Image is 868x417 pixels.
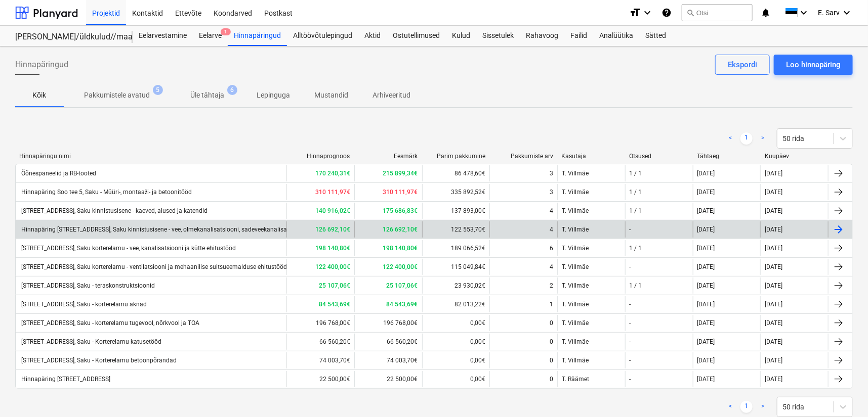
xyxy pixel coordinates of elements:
[697,319,715,327] div: [DATE]
[20,301,147,308] div: [STREET_ADDRESS], Saku - korterelamu aknad
[564,26,593,46] a: Failid
[315,170,350,177] b: 170 240,31€
[315,226,350,233] b: 126 692,10€
[697,282,715,289] div: [DATE]
[287,26,358,46] a: Alltöövõtulepingud
[20,282,155,289] div: [STREET_ADDRESS], Saku - teraskonstruktsioonid
[682,4,753,21] button: Otsi
[286,352,354,368] div: 74 003,70€
[387,282,418,289] b: 25 107,06€
[550,301,553,308] div: 1
[697,153,757,160] div: Tähtaeg
[765,376,782,383] div: [DATE]
[765,170,782,177] div: [DATE]
[153,85,163,95] span: 5
[20,170,96,177] div: Õõnespaneelid ja RB-tooted
[630,263,631,270] div: -
[697,245,715,252] div: [DATE]
[629,7,641,19] i: format_size
[315,207,350,214] b: 140 916,02€
[561,153,621,160] div: Kasutaja
[557,240,625,256] div: T. Villmäe
[387,26,446,46] a: Ostutellimused
[383,226,418,233] b: 126 692,10€
[354,315,422,331] div: 196 768,00€
[557,296,625,312] div: T. Villmäe
[422,184,490,200] div: 335 892,52€
[757,401,769,413] a: Next page
[354,371,422,387] div: 22 500,00€
[557,352,625,368] div: T. Villmäe
[358,26,387,46] a: Aktid
[193,26,228,46] a: Eelarve1
[697,357,715,364] div: [DATE]
[557,184,625,200] div: T. Villmäe
[697,376,715,383] div: [DATE]
[387,301,418,308] b: 84 543,69€
[817,368,868,417] iframe: Chat Widget
[286,371,354,387] div: 22 500,00€
[774,55,853,75] button: Loo hinnapäring
[557,315,625,331] div: T. Villmäe
[476,26,520,46] div: Sissetulek
[798,7,810,19] i: keyboard_arrow_down
[639,26,672,46] a: Sätted
[315,263,350,270] b: 122 400,00€
[550,263,553,270] div: 4
[557,165,625,181] div: T. Villmäe
[550,226,553,233] div: 4
[724,132,736,145] a: Previous page
[765,245,782,252] div: [DATE]
[550,245,553,252] div: 6
[765,226,782,233] div: [DATE]
[319,301,350,308] b: 84 543,69€
[228,26,287,46] a: Hinnapäringud
[630,189,642,196] div: 1 / 1
[422,240,490,256] div: 189 066,52€
[422,296,490,312] div: 82 013,22€
[630,357,631,364] div: -
[641,7,653,19] i: keyboard_arrow_down
[724,401,736,413] a: Previous page
[319,282,350,289] b: 25 107,06€
[557,259,625,275] div: T. Villmäe
[697,263,715,270] div: [DATE]
[354,352,422,368] div: 74 003,70€
[422,371,490,387] div: 0,00€
[446,26,476,46] div: Kulud
[84,90,150,101] p: Pakkumistele avatud
[697,189,715,196] div: [DATE]
[422,334,490,350] div: 0,00€
[358,153,418,160] div: Eesmärk
[630,376,631,383] div: -
[786,58,841,71] div: Loo hinnapäring
[765,338,782,345] div: [DATE]
[422,221,490,238] div: 122 553,70€
[630,301,631,308] div: -
[841,7,853,19] i: keyboard_arrow_down
[190,90,224,101] p: Üle tähtaja
[765,189,782,196] div: [DATE]
[314,90,348,101] p: Mustandid
[757,132,769,145] a: Next page
[15,59,68,71] span: Hinnapäringud
[765,357,782,364] div: [DATE]
[422,259,490,275] div: 115 049,84€
[593,26,639,46] div: Analüütika
[550,189,553,196] div: 3
[697,226,715,233] div: [DATE]
[422,315,490,331] div: 0,00€
[373,90,410,101] p: Arhiveeritud
[20,207,208,214] div: [STREET_ADDRESS], Saku kinnistusisene - kaeved, alused ja katendid
[422,165,490,181] div: 86 478,60€
[426,153,486,160] div: Parim pakkumine
[257,90,290,101] p: Lepinguga
[550,319,553,327] div: 0
[740,132,753,145] a: Page 1 is your current page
